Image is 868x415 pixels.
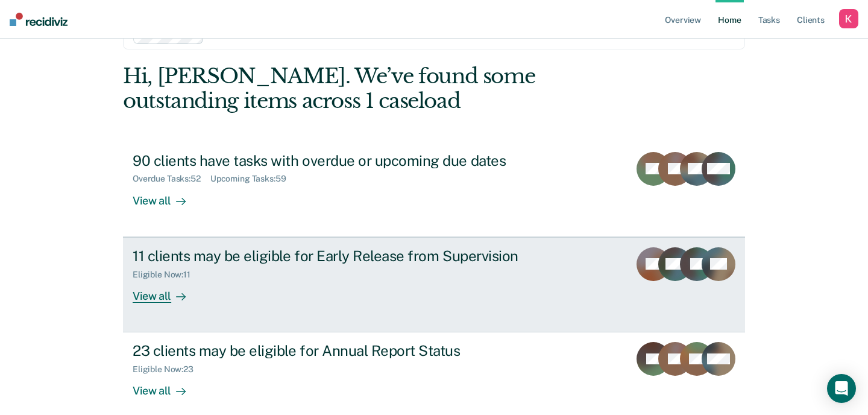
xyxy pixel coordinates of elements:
[133,152,556,169] div: 90 clients have tasks with overdue or upcoming due dates
[827,374,856,403] div: Open Intercom Messenger
[133,247,556,265] div: 11 clients may be eligible for Early Release from Supervision
[133,184,200,207] div: View all
[123,64,621,113] div: Hi, [PERSON_NAME]. We’ve found some outstanding items across 1 caseload
[133,279,200,303] div: View all
[133,270,200,280] div: Eligible Now : 11
[210,174,296,184] div: Upcoming Tasks : 59
[133,364,203,375] div: Eligible Now : 23
[133,375,200,398] div: View all
[133,342,556,360] div: 23 clients may be eligible for Annual Report Status
[133,174,210,184] div: Overdue Tasks : 52
[123,237,745,332] a: 11 clients may be eligible for Early Release from SupervisionEligible Now:11View all
[10,13,68,26] img: Recidiviz
[123,142,745,237] a: 90 clients have tasks with overdue or upcoming due datesOverdue Tasks:52Upcoming Tasks:59View all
